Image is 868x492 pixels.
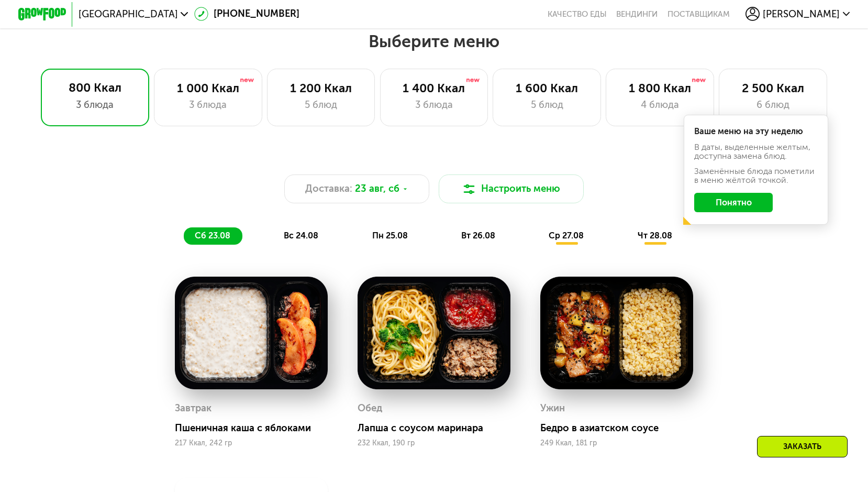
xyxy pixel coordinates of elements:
div: Заменённые блюда пометили в меню жёлтой точкой. [694,167,817,184]
div: Пшеничная каша с яблоками [175,422,337,434]
div: 232 Ккал, 190 гр [358,439,510,447]
div: 249 Ккал, 181 гр [540,439,693,447]
div: Ваше меню на эту неделю [694,127,817,136]
div: 1 800 Ккал [618,81,702,96]
div: 4 блюда [618,98,702,113]
a: Качество еды [548,9,607,19]
div: В даты, выделенные желтым, доступна замена блюд. [694,143,817,160]
span: вс 24.08 [284,231,318,240]
a: Вендинги [616,9,658,19]
span: [PERSON_NAME] [763,9,840,19]
div: Обед [358,399,382,418]
span: 23 авг, сб [355,182,399,196]
span: сб 23.08 [195,231,230,240]
span: пн 25.08 [372,231,408,240]
div: Ужин [540,399,565,418]
h2: Выберите меню [39,31,830,52]
div: поставщикам [667,9,730,19]
div: 3 блюда [393,98,476,113]
div: 1 400 Ккал [393,81,476,96]
div: 800 Ккал [53,81,137,95]
div: Лапша с соусом маринара [358,422,520,434]
div: 3 блюда [166,98,250,113]
div: 1 200 Ккал [280,81,363,96]
span: вт 26.08 [461,231,495,240]
span: ср 27.08 [549,231,584,240]
span: [GEOGRAPHIC_DATA] [79,9,178,19]
a: [PHONE_NUMBER] [194,7,299,21]
button: Настроить меню [439,174,583,203]
button: Понятно [694,193,773,212]
div: 5 блюд [505,98,588,113]
div: 3 блюда [53,98,137,113]
div: Бедро в азиатском соусе [540,422,703,434]
div: Заказать [757,436,848,457]
div: Завтрак [175,399,212,418]
div: 1 000 Ккал [166,81,250,96]
div: 5 блюд [280,98,363,113]
div: 6 блюд [731,98,815,113]
div: 2 500 Ккал [731,81,815,96]
span: Доставка: [305,182,352,196]
div: 1 600 Ккал [505,81,588,96]
span: чт 28.08 [638,231,672,240]
div: 217 Ккал, 242 гр [175,439,328,447]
